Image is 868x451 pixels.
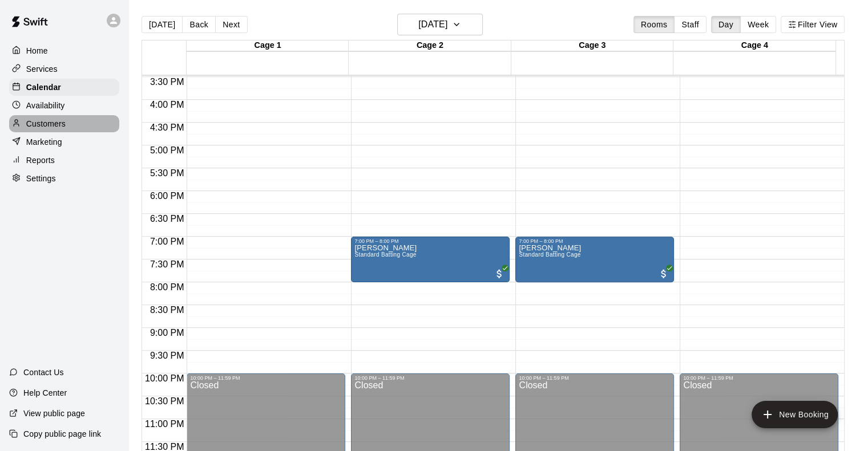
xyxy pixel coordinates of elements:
span: 5:30 PM [147,168,187,178]
span: 4:30 PM [147,123,187,132]
span: 10:30 PM [142,396,187,406]
span: 6:30 PM [147,214,187,224]
h6: [DATE] [418,17,447,32]
div: Cage 1 [187,40,349,51]
button: Week [740,16,776,33]
div: 7:00 PM – 8:00 PM: Standard Batting Cage [351,237,510,282]
a: Settings [9,170,119,187]
span: 9:30 PM [147,351,187,360]
span: 5:00 PM [147,145,187,155]
div: 10:00 PM – 11:59 PM [354,375,506,381]
div: 10:00 PM – 11:59 PM [190,375,342,381]
a: Home [9,42,119,59]
div: 10:00 PM – 11:59 PM [683,375,835,381]
button: [DATE] [397,14,483,35]
div: 7:00 PM – 8:00 PM: Standard Batting Cage [515,237,674,282]
span: 7:30 PM [147,259,187,269]
p: Calendar [26,82,61,93]
span: 6:00 PM [147,191,187,201]
span: 3:30 PM [147,77,187,87]
a: Calendar [9,79,119,96]
span: 9:00 PM [147,328,187,338]
p: Settings [26,173,56,184]
p: Availability [26,100,65,111]
a: Marketing [9,133,119,151]
button: Filter View [781,16,845,33]
div: Cage 2 [349,40,511,51]
button: Rooms [633,16,675,33]
div: 7:00 PM – 8:00 PM [354,238,506,244]
span: 8:30 PM [147,305,187,315]
a: Customers [9,115,119,132]
button: Next [215,16,247,33]
button: Back [182,16,216,33]
span: 4:00 PM [147,100,187,109]
a: Availability [9,97,119,114]
p: Customers [26,118,66,129]
a: Services [9,60,119,78]
p: Home [26,45,48,56]
p: Help Center [23,387,67,399]
button: Staff [674,16,706,33]
p: Reports [26,155,55,166]
p: Services [26,63,58,75]
span: 11:00 PM [142,419,187,429]
span: Standard Batting Cage [519,251,580,258]
div: Cage 3 [511,40,673,51]
p: Contact Us [23,367,64,378]
div: Cage 4 [673,40,835,51]
span: 7:00 PM [147,237,187,246]
div: 10:00 PM – 11:59 PM [519,375,671,381]
button: [DATE] [142,16,183,33]
p: Copy public page link [23,428,101,440]
button: add [752,401,838,428]
div: 7:00 PM – 8:00 PM [519,238,671,244]
p: Marketing [26,136,62,148]
span: All customers have paid [658,268,669,279]
p: View public page [23,408,85,419]
button: Day [711,16,741,33]
a: Reports [9,152,119,169]
span: 10:00 PM [142,373,187,383]
span: 8:00 PM [147,282,187,292]
span: Standard Batting Cage [354,251,416,258]
span: All customers have paid [494,268,505,279]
